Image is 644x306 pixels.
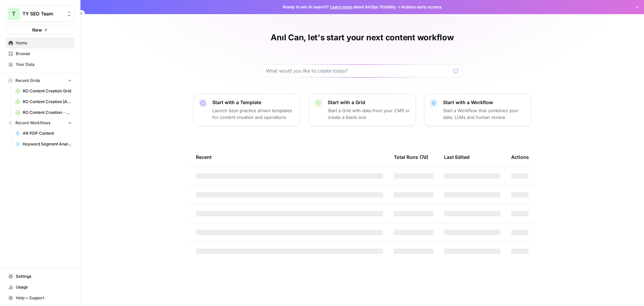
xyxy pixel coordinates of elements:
span: Your Data [16,61,72,68]
span: Ready to win AI search? about AirOps Visibility [283,4,396,10]
button: Start with a TemplateLaunch best-practice driven templates for content creation and operations [193,93,301,126]
p: Start with a Workflow [443,99,526,106]
a: Settings [5,271,75,282]
div: Total Runs (7d) [394,148,428,166]
a: Learn more [330,4,352,9]
p: Start with a Grid [328,99,410,106]
a: Browse [5,48,75,59]
a: Usage [5,282,75,293]
button: Start with a GridStart a Grid with data from your CMS or create a blank one [309,93,416,126]
span: Actions early access [401,4,442,10]
span: Settings [16,273,72,279]
a: AR PDP Content [12,128,75,139]
button: Recent Workflows [5,118,75,128]
span: New [32,27,42,33]
span: Browse [16,51,72,57]
span: Keyword Segment Analyser [23,141,72,147]
button: Help + Support [5,293,75,303]
h1: Anıl Can, let's start your next content workflow [271,32,453,43]
p: Launch best-practice driven templates for content creation and operations [212,107,295,121]
span: TY SEO Team [22,10,63,17]
span: AR PDP Content [23,130,72,136]
button: Workspace: TY SEO Team [5,5,75,22]
span: Help + Support [16,295,72,301]
p: Start a Workflow that combines your data, LLMs and human review [443,107,526,121]
span: Home [16,40,72,46]
span: RO Content Creation - Adidasi [Anil] Grid [23,110,72,116]
input: What would you like to create today? [266,68,450,74]
p: Start with a Template [212,99,295,106]
span: Recent Workflows [15,120,50,126]
button: New [5,25,75,35]
a: RO Content Creation Grid [12,86,75,96]
button: Recent Grids [5,76,75,86]
span: T [12,10,15,18]
a: Your Data [5,59,75,70]
span: RO Content Creation Grid [23,88,72,94]
span: Recent Grids [15,78,40,84]
a: Keyword Segment Analyser [12,139,75,149]
a: RO Content Creation - Adidasi [Anil] Grid [12,107,75,118]
a: RO Content Creation [Anil] Grid [12,96,75,107]
span: RO Content Creation [Anil] Grid [23,99,72,105]
div: Last Edited [444,148,470,166]
p: Start a Grid with data from your CMS or create a blank one [328,107,410,121]
span: Usage [16,284,72,290]
a: Home [5,38,75,48]
button: Start with a WorkflowStart a Workflow that combines your data, LLMs and human review [424,93,531,126]
div: Recent [196,148,383,166]
div: Actions [511,148,529,166]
